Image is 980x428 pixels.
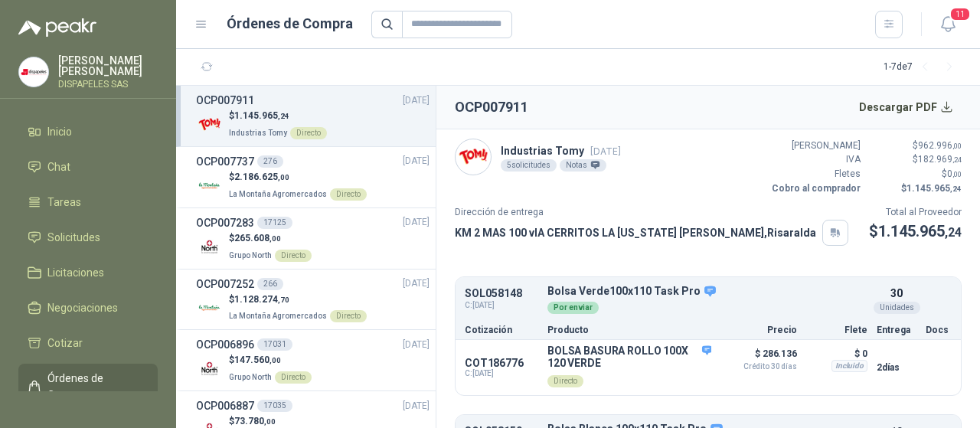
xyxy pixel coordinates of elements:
p: $ [870,181,962,196]
span: Inicio [47,123,72,140]
h2: OCP007911 [455,96,528,118]
h3: OCP007252 [196,276,254,292]
span: 962.996 [918,140,962,151]
p: Cobro al comprador [769,181,861,196]
a: Licitaciones [18,258,158,287]
span: Órdenes de Compra [47,370,143,403]
span: Tareas [47,194,81,211]
p: $ [229,170,367,185]
span: Solicitudes [47,229,100,246]
button: Descargar PDF [851,92,962,123]
span: ,00 [952,142,962,150]
span: La Montaña Agromercados [229,190,327,198]
p: [PERSON_NAME] [PERSON_NAME] [58,55,158,77]
span: 1.145.965 [234,110,289,121]
p: SOL058148 [465,288,538,299]
p: Docs [926,325,952,335]
p: 2 días [877,358,916,377]
span: ,00 [952,170,962,178]
p: IVA [769,152,861,167]
span: Cotizar [47,335,83,351]
div: 5 solicitudes [501,159,557,172]
img: Company Logo [196,294,223,321]
p: Cotización [465,325,538,335]
p: $ [229,231,312,246]
div: 266 [257,278,283,290]
img: Logo peakr [18,18,96,37]
p: $ [870,167,962,181]
button: 11 [934,11,962,38]
span: Crédito 30 días [720,363,797,371]
span: 1.145.965 [906,183,962,194]
h3: OCP006887 [196,397,254,414]
a: OCP007911[DATE] Company Logo$1.145.965,24Industrias TomyDirecto [196,92,430,140]
p: $ 286.136 [720,345,797,371]
span: ,24 [950,185,962,193]
p: Industrias Tomy [501,142,621,159]
div: Notas [560,159,606,172]
a: OCP00689617031[DATE] Company Logo$147.560,00Grupo NorthDirecto [196,336,430,384]
a: OCP007737276[DATE] Company Logo$2.186.625,00La Montaña AgromercadosDirecto [196,153,430,201]
div: 17125 [257,217,292,229]
p: 30 [890,285,903,302]
div: 17031 [257,338,292,351]
img: Company Logo [196,172,223,199]
a: OCP007252266[DATE] Company Logo$1.128.274,70La Montaña AgromercadosDirecto [196,276,430,324]
p: BOLSA BASURA ROLLO 100X 120 VERDE [547,345,711,369]
div: Por enviar [547,302,599,314]
span: ,00 [269,356,281,364]
div: Unidades [874,302,920,314]
a: Solicitudes [18,223,158,252]
p: Fletes [769,167,861,181]
h3: OCP006896 [196,336,254,353]
a: Órdenes de Compra [18,364,158,410]
span: ,24 [945,225,962,240]
span: [DATE] [403,338,430,352]
a: Negociaciones [18,293,158,322]
span: 182.969 [918,154,962,165]
p: DISPAPELES SAS [58,80,158,89]
span: C: [DATE] [465,299,538,312]
p: COT186776 [465,357,538,369]
div: 1 - 7 de 7 [884,55,962,80]
span: Licitaciones [47,264,104,281]
p: $ [229,292,367,307]
div: Directo [330,188,367,201]
div: 276 [257,155,283,168]
span: Grupo North [229,251,272,260]
span: La Montaña Agromercados [229,312,327,320]
span: Chat [47,158,70,175]
span: ,00 [278,173,289,181]
p: $ [229,353,312,368]
p: Producto [547,325,711,335]
span: [DATE] [403,154,430,168]
div: Directo [330,310,367,322]
p: $ [869,220,962,243]
div: Incluido [831,360,867,372]
div: Directo [290,127,327,139]
span: 2.186.625 [234,172,289,182]
span: [DATE] [590,145,621,157]
img: Company Logo [196,111,223,138]
a: OCP00728317125[DATE] Company Logo$265.608,00Grupo NorthDirecto [196,214,430,263]
a: Inicio [18,117,158,146]
span: [DATE] [403,399,430,413]
span: 1.145.965 [878,222,962,240]
div: Directo [275,371,312,384]
a: Chat [18,152,158,181]
span: ,70 [278,296,289,304]
p: $ [229,109,327,123]
span: C: [DATE] [465,369,538,378]
a: Cotizar [18,328,158,358]
img: Company Logo [456,139,491,175]
p: Bolsa Verde100x110 Task Pro [547,285,867,299]
span: Negociaciones [47,299,118,316]
span: 147.560 [234,354,281,365]
img: Company Logo [19,57,48,87]
h3: OCP007911 [196,92,254,109]
span: ,00 [264,417,276,426]
p: $ [870,152,962,167]
span: 11 [949,7,971,21]
span: Grupo North [229,373,272,381]
div: Directo [547,375,583,387]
